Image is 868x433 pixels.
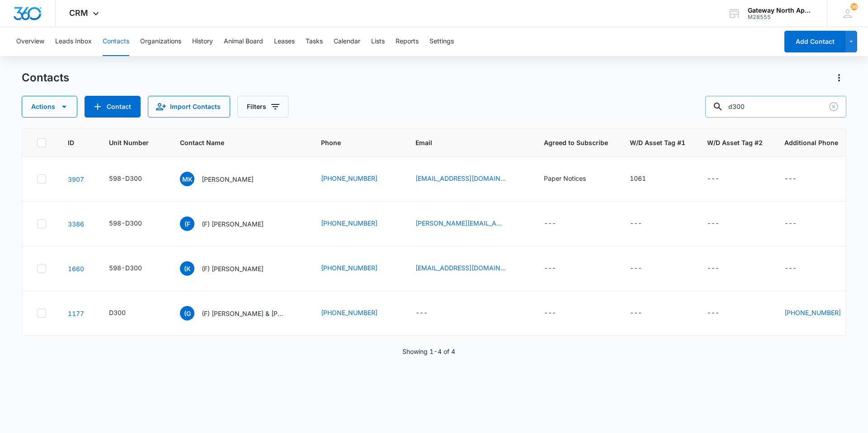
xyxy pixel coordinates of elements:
[415,218,506,228] a: [PERSON_NAME][EMAIL_ADDRESS][PERSON_NAME][PERSON_NAME][DOMAIN_NAME]
[544,174,602,184] div: Agreed to Subscribe - Paper Notices - Select to Edit Field
[68,265,84,273] a: Navigate to contact details page for (F) Kyle Rigli
[707,308,719,319] div: ---
[707,218,736,229] div: W/D Asset Tag #2 - - Select to Edit Field
[321,138,381,147] span: Phone
[784,138,857,147] span: Additional Phone
[630,308,642,319] div: ---
[202,174,254,184] p: [PERSON_NAME]
[68,310,84,317] a: Navigate to contact details page for (F) Garrett McGuire & Bryce Manasco (F)
[180,261,280,276] div: Contact Name - (F) Kyle Rigli - Select to Edit Field
[274,27,295,56] button: Leases
[148,96,230,118] button: Import Contacts
[22,71,69,85] h1: Contacts
[16,27,44,56] button: Overview
[68,175,84,183] a: Navigate to contact details page for Matt Kuseski
[429,27,454,56] button: Settings
[180,261,194,276] span: (K
[826,99,841,114] button: Clear
[415,263,522,274] div: Email - kyleriglimusic@gmail.com - Select to Edit Field
[321,218,394,229] div: Phone - (720) 471-9339 - Select to Edit Field
[784,174,813,184] div: Additional Phone - - Select to Edit Field
[630,174,662,184] div: W/D Asset Tag #1 - 1061 - Select to Edit Field
[321,263,377,273] a: [PHONE_NUMBER]
[544,263,572,274] div: Agreed to Subscribe - - Select to Edit Field
[832,71,846,85] button: Actions
[55,27,92,56] button: Leads Inbox
[69,8,88,18] span: CRM
[415,218,522,229] div: Email - franklin.davis.colemann@gmail.com - Select to Edit Field
[109,138,158,147] span: Unit Number
[784,174,797,184] div: ---
[402,347,455,356] p: Showing 1-4 of 4
[103,27,129,56] button: Contacts
[415,174,506,183] a: [EMAIL_ADDRESS][DOMAIN_NAME]
[180,216,280,231] div: Contact Name - (F) Franklin Coleman - Select to Edit Field
[415,308,444,319] div: Email - - Select to Edit Field
[306,27,323,56] button: Tasks
[202,219,264,229] p: (F) [PERSON_NAME]
[237,96,288,118] button: Filters
[140,27,181,56] button: Organizations
[707,138,763,147] span: W/D Asset Tag #2
[630,263,658,274] div: W/D Asset Tag #1 - - Select to Edit Field
[544,308,556,319] div: ---
[630,138,685,147] span: W/D Asset Tag #1
[748,14,814,20] div: account id
[180,216,194,231] span: (F
[748,7,814,14] div: account name
[707,308,736,319] div: W/D Asset Tag #2 - - Select to Edit Field
[180,172,194,186] span: MK
[180,306,299,320] div: Contact Name - (F) Garrett McGuire & Bryce Manasco (F) - Select to Edit Field
[321,218,377,228] a: [PHONE_NUMBER]
[707,218,719,229] div: ---
[321,174,394,184] div: Phone - (619) 788-9984 - Select to Edit Field
[109,218,142,228] div: 598-D300
[321,308,377,317] a: [PHONE_NUMBER]
[415,174,522,184] div: Email - mkuseski214@gmail.com - Select to Edit Field
[396,27,419,56] button: Reports
[630,218,642,229] div: ---
[415,308,428,319] div: ---
[784,308,857,319] div: Additional Phone - (970) 518-3308 - Select to Edit Field
[321,308,394,319] div: Phone - (303) 834-0252 - Select to Edit Field
[784,31,845,52] button: Add Contact
[415,138,509,147] span: Email
[224,27,263,56] button: Animal Board
[630,218,658,229] div: W/D Asset Tag #1 - - Select to Edit Field
[544,218,556,229] div: ---
[784,218,797,229] div: ---
[202,309,283,318] p: (F) [PERSON_NAME] & [PERSON_NAME] (F)
[544,263,556,274] div: ---
[630,308,658,319] div: W/D Asset Tag #1 - - Select to Edit Field
[707,263,719,274] div: ---
[784,263,813,274] div: Additional Phone - - Select to Edit Field
[707,174,736,184] div: W/D Asset Tag #2 - - Select to Edit Field
[544,218,572,229] div: Agreed to Subscribe - - Select to Edit Field
[109,218,158,229] div: Unit Number - 598-D300 - Select to Edit Field
[180,306,194,320] span: (G
[415,263,506,273] a: [EMAIL_ADDRESS][DOMAIN_NAME]
[22,96,77,118] button: Actions
[180,172,270,186] div: Contact Name - Matt Kuseski - Select to Edit Field
[707,174,719,184] div: ---
[109,174,158,184] div: Unit Number - 598-D300 - Select to Edit Field
[321,263,394,274] div: Phone - (970) 634-9266 - Select to Edit Field
[630,174,646,183] div: 1061
[202,264,264,273] p: (F) [PERSON_NAME]
[544,308,572,319] div: Agreed to Subscribe - - Select to Edit Field
[707,263,736,274] div: W/D Asset Tag #2 - - Select to Edit Field
[784,218,813,229] div: Additional Phone - - Select to Edit Field
[180,138,286,147] span: Contact Name
[544,138,608,147] span: Agreed to Subscribe
[705,96,846,118] input: Search Contacts
[544,174,586,183] div: Paper Notices
[371,27,385,56] button: Lists
[109,308,126,317] div: D300
[630,263,642,274] div: ---
[109,263,142,273] div: 598-D300
[68,220,84,228] a: Navigate to contact details page for (F) Franklin Coleman
[850,3,858,10] span: 36
[109,174,142,183] div: 598-D300
[784,308,841,317] a: [PHONE_NUMBER]
[85,96,141,118] button: Add Contact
